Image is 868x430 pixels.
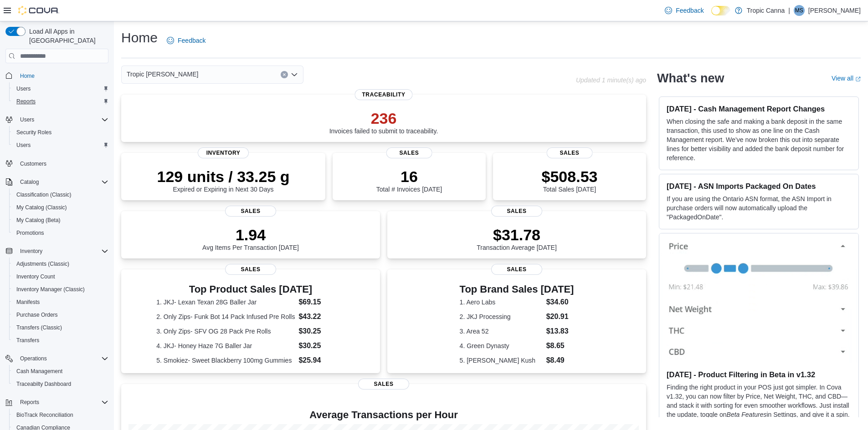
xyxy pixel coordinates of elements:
[13,189,75,200] a: Classification (Classic)
[16,380,71,388] span: Traceabilty Dashboard
[13,258,108,269] span: Adjustments (Classic)
[156,341,295,350] dt: 4. JKJ- Honey Haze 7G Baller Jar
[727,411,767,418] em: Beta Features
[291,71,298,78] button: Open list of options
[13,83,108,94] span: Users
[13,140,108,151] span: Users
[788,5,790,16] p: |
[121,29,158,47] h1: Home
[460,298,543,307] dt: 1. Aero Labs
[298,340,344,351] dd: $30.25
[13,335,108,346] span: Transfers
[9,201,112,214] button: My Catalog (Classic)
[13,322,108,333] span: Transfers (Classic)
[298,297,344,308] dd: $69.15
[20,355,47,362] span: Operations
[13,379,75,390] a: Traceabilty Dashboard
[546,311,574,322] dd: $20.91
[460,341,543,350] dt: 4. Green Dynasty
[20,178,39,186] span: Catalog
[546,326,574,337] dd: $13.83
[16,129,51,136] span: Security Roles
[16,411,73,419] span: BioTrack Reconciliation
[225,264,276,275] span: Sales
[20,72,35,80] span: Home
[9,378,112,390] button: Traceabilty Dashboard
[13,189,108,200] span: Classification (Classic)
[13,228,108,238] span: Promotions
[16,142,31,149] span: Users
[832,75,861,82] a: View allExternal link
[13,410,77,420] a: BioTrack Reconciliation
[202,226,299,244] p: 1.94
[661,1,707,20] a: Feedback
[460,312,543,321] dt: 2. JKJ Processing
[460,356,543,365] dt: 5. [PERSON_NAME] Kush
[13,83,34,94] a: Users
[376,167,442,193] div: Total # Invoices [DATE]
[16,260,69,268] span: Adjustments (Classic)
[16,158,108,169] span: Customers
[13,96,108,107] span: Reports
[491,206,542,217] span: Sales
[202,226,299,251] div: Avg Items Per Transaction [DATE]
[13,271,59,282] a: Inventory Count
[13,127,108,138] span: Security Roles
[2,176,112,188] button: Catalog
[477,226,557,251] div: Transaction Average [DATE]
[156,327,295,336] dt: 3. Only Zips- SFV OG 28 Pack Pre Rolls
[13,228,48,238] a: Promotions
[2,352,112,365] button: Operations
[18,6,59,15] img: Cova
[2,245,112,258] button: Inventory
[16,368,62,375] span: Cash Management
[16,286,85,293] span: Inventory Manager (Classic)
[855,76,861,82] svg: External link
[20,160,46,167] span: Customers
[16,177,42,187] button: Catalog
[281,71,288,78] button: Clear input
[16,114,38,125] button: Users
[16,229,44,237] span: Promotions
[711,6,730,15] input: Dark Mode
[2,396,112,409] button: Reports
[298,355,344,366] dd: $25.94
[491,264,542,275] span: Sales
[16,311,58,319] span: Purchase Orders
[376,167,442,186] p: 16
[127,69,198,80] span: Tropic [PERSON_NAME]
[13,202,71,213] a: My Catalog (Classic)
[13,140,34,151] a: Users
[9,214,112,227] button: My Catalog (Beta)
[156,298,295,307] dt: 1. JKJ- Lexan Texan 28G Baller Jar
[128,410,639,420] h4: Average Transactions per Hour
[156,312,295,321] dt: 2. Only Zips- Funk Bot 14 Pack Infused Pre Rolls
[13,309,108,320] span: Purchase Orders
[16,217,61,224] span: My Catalog (Beta)
[16,114,108,125] span: Users
[13,284,88,295] a: Inventory Manager (Classic)
[20,116,34,123] span: Users
[9,227,112,239] button: Promotions
[16,397,43,408] button: Reports
[156,356,295,365] dt: 5. Smokiez- Sweet Blackberry 100mg Gummies
[9,409,112,421] button: BioTrack Reconciliation
[198,147,249,158] span: Inventory
[16,85,31,92] span: Users
[667,104,851,113] h3: [DATE] - Cash Management Report Changes
[667,194,851,222] p: If you are using the Ontario ASN format, the ASN Import in purchase orders will now automatically...
[9,270,112,283] button: Inventory Count
[546,297,574,308] dd: $34.60
[13,322,66,333] a: Transfers (Classic)
[9,365,112,378] button: Cash Management
[298,326,344,337] dd: $30.25
[13,258,73,269] a: Adjustments (Classic)
[16,191,72,198] span: Classification (Classic)
[13,215,108,226] span: My Catalog (Beta)
[163,31,209,50] a: Feedback
[16,70,108,81] span: Home
[2,69,112,82] button: Home
[298,311,344,322] dd: $43.22
[13,127,55,138] a: Security Roles
[16,246,108,257] span: Inventory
